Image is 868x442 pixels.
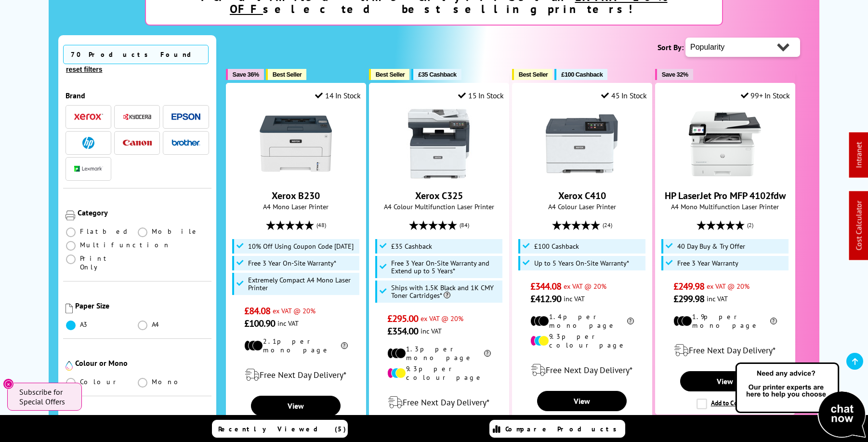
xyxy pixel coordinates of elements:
[75,358,209,368] div: Colour or Mono
[677,242,745,250] span: 40 Day Buy & Try Offer
[530,293,562,305] span: £412.90
[233,71,259,78] span: Save 36%
[741,91,790,100] div: 99+ In Stock
[561,71,603,78] span: £100 Cashback
[272,189,320,202] a: Xerox B230
[244,305,271,317] span: £84.08
[534,259,629,267] span: Up to 5 Years On-Site Warranty*
[152,227,199,236] span: Mobile
[123,113,152,121] img: Kyocera
[387,364,491,382] li: 9.3p per colour page
[603,216,612,234] span: (24)
[374,389,504,416] div: modal_delivery
[537,391,627,411] a: View
[152,377,184,386] span: Mono
[697,399,755,409] label: Add to Compare
[152,320,160,329] span: A4
[74,113,103,120] img: Xerox
[530,312,634,330] li: 1.4p per mono page
[505,425,622,433] span: Compare Products
[747,216,753,234] span: (2)
[387,345,491,362] li: 1.3p per mono page
[517,202,647,211] span: A4 Colour Laser Printer
[387,312,419,325] span: £295.00
[71,110,106,123] button: Xerox
[226,69,264,80] button: Save 36%
[662,71,688,78] span: Save 32%
[260,107,332,180] img: Xerox B230
[75,301,209,310] div: Paper Size
[564,294,585,303] span: inc VAT
[387,325,419,337] span: £354.00
[120,110,155,123] button: Kyocera
[421,314,463,323] span: ex VAT @ 20%
[374,202,504,211] span: A4 Colour Multifunction Laser Printer
[601,91,646,100] div: 45 In Stock
[517,357,647,384] div: modal_delivery
[63,65,105,74] button: reset filters
[63,45,209,64] span: 70 Products Found
[519,71,548,78] span: Best Seller
[421,326,442,335] span: inc VAT
[418,71,456,78] span: £35 Cashback
[689,107,761,180] img: HP LaserJet Pro MFP 4102fdw
[530,332,634,349] li: 9.3p per colour page
[660,202,790,211] span: A4 Mono Multifunction Laser Printer
[171,139,200,146] img: Brother
[460,216,469,234] span: (84)
[689,172,761,182] a: HP LaserJet Pro MFP 4102fdw
[169,136,203,149] button: Brother
[248,276,357,292] span: Extremely Compact A4 Mono Laser Printer
[273,306,316,315] span: ex VAT @ 20%
[212,420,348,438] a: Recently Viewed (5)
[251,396,341,416] a: View
[673,312,777,330] li: 1.9p per mono page
[369,69,410,80] button: Best Seller
[80,320,89,329] span: A3
[546,107,618,180] img: Xerox C410
[677,259,738,267] span: Free 3 Year Warranty
[534,242,579,250] span: £100 Cashback
[315,91,360,100] div: 14 In Stock
[80,254,137,271] span: Print Only
[546,172,618,182] a: Xerox C410
[316,216,326,234] span: (48)
[854,142,864,168] a: Intranet
[273,71,302,78] span: Best Seller
[74,166,103,172] img: Lexmark
[673,280,705,293] span: £249.98
[391,284,500,299] span: Ships with 1.5K Black and 1K CMY Toner Cartridges*
[244,317,276,330] span: £100.90
[733,361,868,440] img: Open Live Chat window
[123,140,152,146] img: Canon
[169,110,203,123] button: Epson
[665,189,786,202] a: HP LaserJet Pro MFP 4102fdw
[244,337,348,354] li: 2.1p per mono page
[82,137,94,149] img: HP
[660,337,790,364] div: modal_delivery
[218,425,346,433] span: Recently Viewed (5)
[80,241,171,249] span: Multifunction
[66,304,73,313] img: Paper Size
[71,136,106,149] button: HP
[707,294,728,303] span: inc VAT
[248,259,336,267] span: Free 3 Year On-Site Warranty*
[854,201,864,251] a: Cost Calculator
[3,378,14,389] button: Close
[489,420,625,438] a: Compare Products
[707,281,750,291] span: ex VAT @ 20%
[564,281,606,291] span: ex VAT @ 20%
[415,189,463,202] a: Xerox C325
[391,242,432,250] span: £35 Cashback
[260,172,332,182] a: Xerox B230
[80,377,120,386] span: Colour
[66,361,73,371] img: Colour or Mono
[171,113,200,121] img: Epson
[680,371,770,391] a: View
[66,211,75,220] img: Category
[411,69,461,80] button: £35 Cashback
[655,69,693,80] button: Save 32%
[78,208,209,217] div: Category
[80,227,131,236] span: Flatbed
[66,91,209,100] div: Brand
